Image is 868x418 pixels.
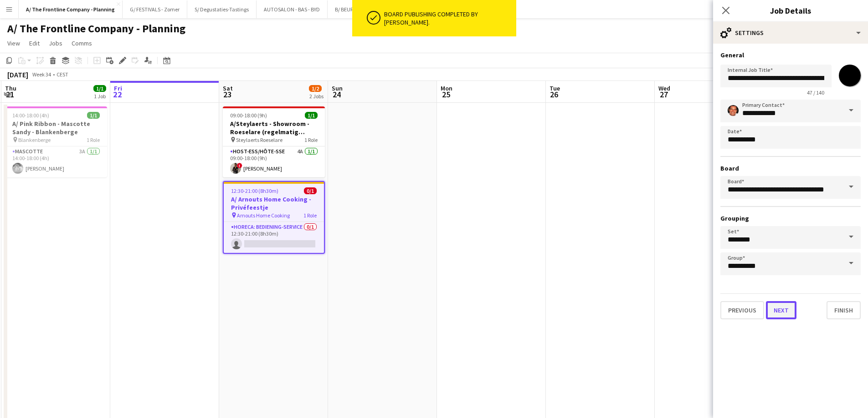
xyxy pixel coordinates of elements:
[309,85,322,92] span: 1/2
[766,301,796,319] button: Next
[720,164,861,172] h3: Board
[237,163,242,168] span: !
[657,89,670,100] span: 27
[223,106,325,177] app-job-card: 09:00-18:00 (9h)1/1A/Steylaerts - Showroom - Roeselare (regelmatig terugkerende opdracht) Steylae...
[68,37,96,49] a: Comms
[7,39,20,47] span: View
[236,136,282,143] span: Steylaerts Roeselare
[49,39,62,47] span: Jobs
[548,89,560,100] span: 26
[800,89,832,96] span: 47 / 140
[827,301,861,319] button: Finish
[5,84,16,92] span: Thu
[45,37,66,49] a: Jobs
[5,120,107,136] h3: A/ Pink Ribbon - Mascotte Sandy - Blankenberge
[7,22,185,35] h1: A/ The Frontline Company - Planning
[332,84,343,92] span: Sun
[223,181,325,254] app-job-card: 12:30-21:00 (8h30m)0/1A/ Arnouts Home Cooking - Privéfeestje Arnouts Home Cooking1 RoleHoreca: Be...
[93,85,106,92] span: 1/1
[29,39,40,47] span: Edit
[18,136,51,143] span: Blankenberge
[328,0,370,18] button: B/ BEURZEN
[231,187,278,194] span: 12:30-21:00 (8h30m)
[720,214,861,222] h3: Grouping
[230,112,267,119] span: 09:00-18:00 (9h)
[550,84,560,92] span: Tue
[304,187,317,194] span: 0/1
[713,22,868,44] div: Settings
[114,84,122,92] span: Fri
[330,89,343,100] span: 24
[257,0,328,18] button: AUTOSALON - BAS - BYD
[94,93,106,100] div: 1 Job
[223,120,325,136] h3: A/Steylaerts - Showroom - Roeselare (regelmatig terugkerende opdracht)
[658,84,670,92] span: Wed
[384,10,513,26] div: Board publishing completed by [PERSON_NAME].
[221,89,233,100] span: 23
[72,39,92,47] span: Comms
[223,146,325,177] app-card-role: Host-ess/Hôte-sse4A1/109:00-18:00 (9h)![PERSON_NAME]
[720,301,764,319] button: Previous
[713,5,868,16] h3: Job Details
[439,89,452,100] span: 25
[87,112,100,119] span: 1/1
[19,0,123,18] button: A/ The Frontline Company - Planning
[224,222,324,253] app-card-role: Horeca: Bediening-Service0/112:30-21:00 (8h30m)
[187,0,257,18] button: S/ Degustaties-Tastings
[113,89,122,100] span: 22
[12,112,49,119] span: 14:00-18:00 (4h)
[4,37,24,49] a: View
[224,195,324,212] h3: A/ Arnouts Home Cooking - Privéfeestje
[237,212,290,219] span: Arnouts Home Cooking
[26,37,43,49] a: Edit
[56,71,68,78] div: CEST
[87,136,100,143] span: 1 Role
[441,84,452,92] span: Mon
[5,146,107,177] app-card-role: Mascotte3A1/114:00-18:00 (4h)[PERSON_NAME]
[303,212,317,219] span: 1 Role
[304,136,318,143] span: 1 Role
[223,84,233,92] span: Sat
[7,70,28,79] div: [DATE]
[5,106,107,177] app-job-card: 14:00-18:00 (4h)1/1A/ Pink Ribbon - Mascotte Sandy - Blankenberge Blankenberge1 RoleMascotte3A1/1...
[305,112,318,119] span: 1/1
[123,0,187,18] button: G/ FESTIVALS - Zomer
[30,71,53,78] span: Week 34
[309,93,324,100] div: 2 Jobs
[720,51,861,59] h3: General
